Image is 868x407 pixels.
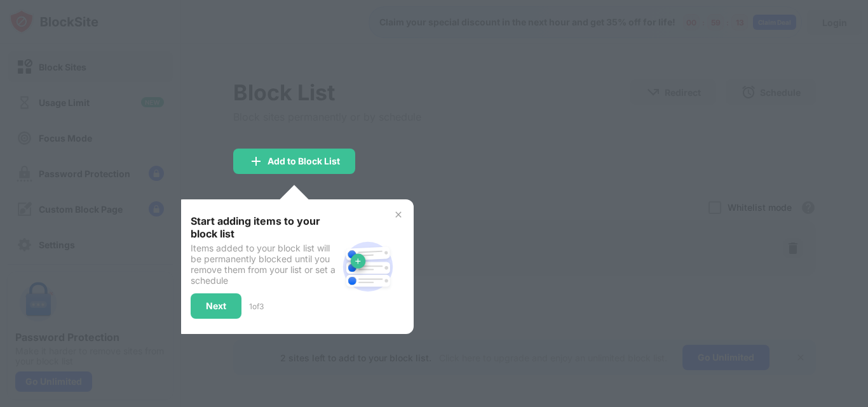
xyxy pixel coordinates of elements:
div: Start adding items to your block list [191,215,337,240]
div: 1 of 3 [249,302,264,311]
div: Items added to your block list will be permanently blocked until you remove them from your list o... [191,243,337,286]
div: Next [206,301,226,311]
img: block-site.svg [337,236,398,297]
div: Add to Block List [268,156,340,166]
img: x-button.svg [393,210,403,220]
